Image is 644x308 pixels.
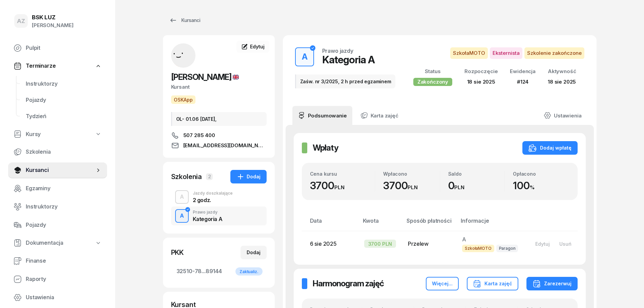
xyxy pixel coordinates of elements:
span: 18 sie 2025 [467,79,495,85]
h2: Harmonogram zajęć [313,278,384,289]
div: Zaśw. nr 3/2025, 2 h przed egzaminem [295,74,395,88]
button: A [175,209,189,223]
div: Karta zajęć [473,280,512,288]
span: #124 [517,79,528,85]
div: Prawo jazdy [193,210,223,214]
div: Ewidencja [510,67,536,76]
div: Dodaj [247,248,261,257]
span: Edytuj [250,44,264,49]
span: 32510-78...89144 [176,267,261,276]
div: Prawo jazdy [322,48,353,53]
button: Edytuj [531,238,555,249]
button: A [175,190,189,204]
button: A [295,47,314,66]
div: 18 sie 2025 [548,78,576,86]
span: Finanse [26,257,102,265]
span: A [462,236,466,243]
button: Dodaj [230,170,267,183]
div: Kategoria A [193,216,223,222]
div: Usuń [559,241,572,247]
span: Tydzień [26,112,102,121]
span: SzkołaMOTO [462,245,494,252]
span: Szkolenie zakończone [524,47,584,59]
div: Jazdy doszkalające [193,191,233,195]
button: Usuń [555,238,576,249]
div: 3700 [383,179,440,192]
div: 3700 PLN [364,240,396,248]
button: Karta zajęć [467,277,518,290]
div: 2 godz. [193,197,233,203]
button: Więcej... [426,277,459,290]
div: 0 [448,179,505,192]
a: Pulpit [8,40,107,56]
div: 100 [513,179,569,192]
a: Ustawienia [8,289,107,306]
a: Terminarze [8,58,107,74]
span: Raporty [26,275,102,284]
button: Zarezerwuj [526,277,578,290]
div: 3700 [310,179,375,192]
div: Więcej... [432,280,453,288]
a: Podsumowanie [292,106,352,125]
div: Opłacono [513,171,569,177]
a: Kursanci [163,14,206,27]
a: Raporty [8,271,107,287]
span: AZ [17,18,25,24]
div: Edytuj [535,241,550,247]
div: A [299,50,310,64]
span: Dokumentacja [26,239,63,247]
th: Informacje [457,216,525,231]
span: 6 sie 2025 [310,240,337,247]
div: Dodaj [236,173,261,181]
div: A [177,210,187,222]
span: Eksternista [490,47,522,59]
div: Status [413,67,452,76]
small: PLN [334,184,345,191]
span: [EMAIL_ADDRESS][DOMAIN_NAME] [183,141,267,150]
span: Ustawienia [26,293,102,302]
a: Kursanci [8,162,107,178]
a: Instruktorzy [20,76,107,92]
a: Finanse [8,253,107,269]
a: Pojazdy [8,217,107,233]
button: AJazdy doszkalające2 godz. [171,188,267,206]
span: [PERSON_NAME] [171,72,239,82]
span: Terminarze [26,62,56,70]
div: BSK LUZ [32,15,74,20]
a: 32510-78...89144Zaktualiz. [171,263,267,280]
div: Przelew [408,240,451,248]
a: Karta zajęć [355,106,404,125]
div: PKK [171,248,184,257]
a: Pojazdy [20,92,107,108]
small: PLN [408,184,418,191]
small: % [530,184,535,191]
div: Zaktualiz. [235,267,262,276]
div: OL- 01.06 [DATE], [171,112,267,126]
span: Instruktorzy [26,202,102,211]
th: Sposób płatności [402,216,457,231]
div: Cena kursu [310,171,375,177]
h2: Wpłaty [313,142,338,153]
a: Edytuj [236,41,269,53]
div: Saldo [448,171,505,177]
div: Dodaj wpłatę [528,144,572,152]
span: 2 [206,173,213,180]
div: Szkolenia [171,172,202,181]
span: Egzaminy [26,184,102,193]
span: 507 285 400 [183,131,215,139]
a: Kursy [8,127,107,142]
th: Data [302,216,359,231]
small: PLN [454,184,464,191]
div: A [177,191,187,203]
button: SzkołaMOTOEksternistaSzkolenie zakończone [450,47,584,59]
div: Zakończony [413,78,452,86]
span: Pojazdy [26,96,102,105]
div: Rozpoczęcie [464,67,498,76]
span: Szkolenia [26,148,102,156]
a: Instruktorzy [8,199,107,215]
button: OSKApp [171,95,195,104]
span: Kursanci [26,166,95,175]
span: Paragon [496,245,518,252]
a: Szkolenia [8,144,107,160]
div: [PERSON_NAME] [32,21,74,30]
